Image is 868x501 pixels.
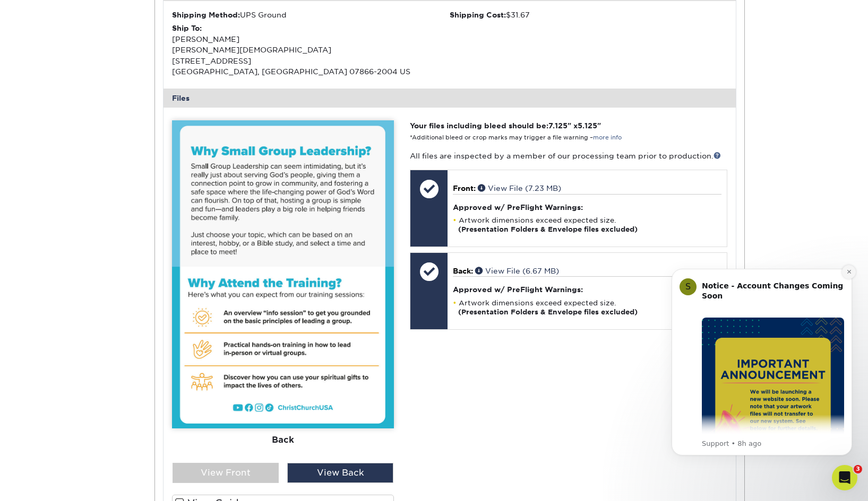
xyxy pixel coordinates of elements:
div: Files [164,89,736,108]
span: Back: [453,267,473,275]
strong: Shipping Cost: [450,11,506,19]
a: View File (7.23 MB) [478,184,561,192]
strong: (Presentation Folders & Envelope files excluded) [458,225,638,233]
small: *Additional bleed or crop marks may trigger a file warning – [410,134,622,141]
strong: Your files including bleed should be: " x " [410,121,601,130]
iframe: Google Customer Reviews [3,469,90,497]
span: 5.125 [578,121,597,130]
p: All files are inspected by a member of our processing team prior to production. [410,151,727,161]
strong: Ship To: [172,24,202,32]
strong: Shipping Method: [172,11,240,19]
a: more info [593,134,622,141]
span: 7.125 [548,121,568,130]
div: View Front [173,463,279,483]
div: $31.67 [450,10,727,20]
div: [PERSON_NAME] [PERSON_NAME][DEMOGRAPHIC_DATA] [STREET_ADDRESS] [GEOGRAPHIC_DATA], [GEOGRAPHIC_DAT... [172,23,450,77]
h4: Approved w/ PreFlight Warnings: [453,203,721,212]
div: UPS Ground [172,10,450,20]
span: 3 [854,465,862,473]
div: View Back [287,463,393,483]
a: View File (6.67 MB) [475,267,559,275]
iframe: Intercom notifications message [656,253,868,472]
strong: (Presentation Folders & Envelope files excluded) [458,308,638,316]
h4: Approved w/ PreFlight Warnings: [453,285,721,294]
span: Front: [453,184,476,192]
li: Artwork dimensions exceed expected size. [453,216,721,234]
div: Back [172,429,394,452]
iframe: Intercom live chat [832,465,857,490]
li: Artwork dimensions exceed expected size. [453,298,721,317]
